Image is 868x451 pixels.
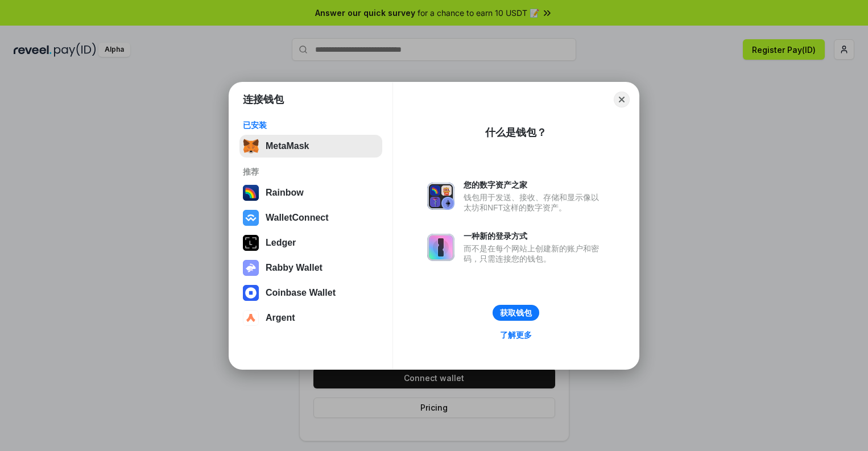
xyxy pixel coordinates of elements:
div: 一种新的登录方式 [464,231,605,241]
div: 推荐 [243,167,379,177]
button: Rainbow [239,181,382,204]
button: Close [614,92,630,107]
a: 了解更多 [493,328,539,342]
img: svg+xml,%3Csvg%20fill%3D%22none%22%20height%3D%2233%22%20viewBox%3D%220%200%2035%2033%22%20width%... [243,138,259,154]
button: WalletConnect [239,206,382,229]
img: svg+xml,%3Csvg%20width%3D%2228%22%20height%3D%2228%22%20viewBox%3D%220%200%2028%2028%22%20fill%3D... [243,285,259,301]
div: 什么是钱包？ [485,126,547,139]
img: svg+xml,%3Csvg%20xmlns%3D%22http%3A%2F%2Fwww.w3.org%2F2000%2Fsvg%22%20fill%3D%22none%22%20viewBox... [243,260,259,276]
div: 您的数字资产之家 [464,180,605,190]
div: 获取钱包 [500,308,532,318]
div: Ledger [266,238,296,248]
button: MetaMask [239,135,382,158]
div: 已安装 [243,120,379,130]
h1: 连接钱包 [243,93,284,106]
button: Argent [239,307,382,329]
button: Ledger [239,231,382,254]
button: Rabby Wallet [239,256,382,279]
button: 获取钱包 [493,305,539,321]
div: Coinbase Wallet [266,288,336,298]
div: MetaMask [266,141,309,151]
div: Argent [266,313,295,323]
img: svg+xml,%3Csvg%20xmlns%3D%22http%3A%2F%2Fwww.w3.org%2F2000%2Fsvg%22%20fill%3D%22none%22%20viewBox... [427,234,454,261]
div: 钱包用于发送、接收、存储和显示像以太坊和NFT这样的数字资产。 [464,192,605,213]
div: 了解更多 [500,330,532,340]
div: WalletConnect [266,213,329,223]
div: 而不是在每个网站上创建新的账户和密码，只需连接您的钱包。 [464,243,605,264]
img: svg+xml,%3Csvg%20xmlns%3D%22http%3A%2F%2Fwww.w3.org%2F2000%2Fsvg%22%20width%3D%2228%22%20height%3... [243,235,259,251]
img: svg+xml,%3Csvg%20width%3D%22120%22%20height%3D%22120%22%20viewBox%3D%220%200%20120%20120%22%20fil... [243,185,259,201]
button: Coinbase Wallet [239,282,382,304]
img: svg+xml,%3Csvg%20xmlns%3D%22http%3A%2F%2Fwww.w3.org%2F2000%2Fsvg%22%20fill%3D%22none%22%20viewBox... [427,183,454,210]
img: svg+xml,%3Csvg%20width%3D%2228%22%20height%3D%2228%22%20viewBox%3D%220%200%2028%2028%22%20fill%3D... [243,210,259,226]
div: Rabby Wallet [266,263,323,273]
img: svg+xml,%3Csvg%20width%3D%2228%22%20height%3D%2228%22%20viewBox%3D%220%200%2028%2028%22%20fill%3D... [243,310,259,326]
div: Rainbow [266,188,304,198]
